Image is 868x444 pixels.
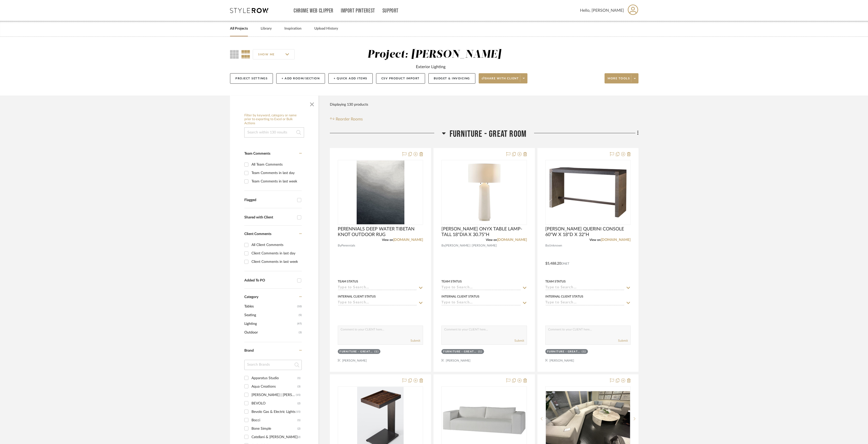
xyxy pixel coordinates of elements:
[297,425,300,433] div: (2)
[284,25,302,32] a: Inspiration
[428,73,475,84] button: Budget & Invoicing
[589,238,601,241] span: View on
[297,383,300,391] div: (3)
[251,241,300,249] div: All Client Comments
[463,161,505,224] img: BAKER ONYX TABLE LAMP- TALL 18"DIA X 30.75"H
[244,114,304,126] h6: Filter by keyword, category or name prior to exporting to Excel or Bulk Actions
[441,279,462,284] div: Team Status
[251,433,297,441] div: Catellani & [PERSON_NAME]
[549,243,562,248] span: Unknown
[251,408,296,416] div: Bevolo Gas & Electric Lights
[605,73,638,83] button: More tools
[336,116,363,122] span: Reorder Rooms
[251,425,297,433] div: Bone Simple
[441,286,521,290] input: Type to Search…
[338,279,358,284] div: Team Status
[251,161,300,169] div: All Team Comments
[297,433,300,441] div: (2)
[297,374,300,382] div: (1)
[367,49,501,60] div: Project: [PERSON_NAME]
[251,177,300,186] div: Team Comments in last week
[294,9,333,13] a: Chrome Web Clipper
[341,9,375,13] a: Import Pinterest
[416,64,445,70] div: Exterior Lighting
[296,391,300,399] div: (15)
[338,301,417,305] input: Type to Search…
[442,402,526,435] img: BAKER COAST SOFA 112"W X 42"D X 33"H 27"AH
[375,350,379,354] div: (1)
[479,73,528,83] button: Share with client
[244,349,254,352] span: Brand
[601,238,631,242] a: [DOMAIN_NAME]
[276,73,325,84] button: + Add Room/Section
[251,383,297,391] div: Aqua Creations
[478,350,483,354] div: (1)
[251,399,297,408] div: BEVOLO
[244,311,297,319] span: Seating
[244,198,295,202] div: Flagged
[545,294,583,299] div: Internal Client Status
[244,215,295,220] div: Shared with Client
[244,127,304,138] input: Search within 130 results
[244,360,302,370] input: Search Brands
[244,328,297,337] span: Outdoor
[338,286,417,290] input: Type to Search…
[441,226,527,238] span: [PERSON_NAME] ONYX TABLE LAMP- TALL 18"DIA X 30.75"H
[441,301,521,305] input: Type to Search…
[482,77,519,84] span: Share with client
[441,243,445,248] span: By
[338,294,376,299] div: Internal Client Status
[580,7,624,14] span: Hello, [PERSON_NAME]
[376,73,425,84] button: CSV Product Import
[261,25,272,32] a: Library
[338,226,423,238] span: PERENNIALS DEEP WATER TIBETAN KNOT OUTDOOR RUG
[330,100,368,110] div: Displaying 130 products
[251,374,297,382] div: Apparatus Studio
[382,9,399,13] a: Support
[244,278,295,283] div: Added To PO
[299,311,302,319] span: (5)
[299,328,302,337] span: (3)
[486,238,497,241] span: View on
[307,98,317,108] button: Close
[608,77,630,84] span: More tools
[297,320,302,328] span: (97)
[547,350,581,354] div: FURNITURE - GREAT ROOM
[230,25,248,32] a: All Projects
[297,416,300,424] div: (1)
[545,226,631,238] span: [PERSON_NAME] QUERINI CONSOLE 60"W X 18"D X 32"H
[545,279,566,284] div: Team Status
[441,294,479,299] div: Internal Client Status
[244,295,258,299] span: Category
[443,350,477,354] div: FURNITURE - GREAT ROOM
[330,116,363,122] button: Reorder Rooms
[341,243,355,248] span: Perennials
[618,338,628,343] button: Submit
[244,152,270,155] span: Team Comments
[393,238,423,242] a: [DOMAIN_NAME]
[545,286,624,290] input: Type to Search…
[450,129,526,140] span: FURNITURE - GREAT ROOM
[338,243,341,248] span: By
[244,302,296,311] span: Tables
[382,238,393,241] span: View on
[340,350,373,354] div: FURNITURE - GREAT ROOM
[546,167,630,217] img: BAKER QUERINI CONSOLE 60"W X 18"D X 32"H
[244,319,296,328] span: Lighting
[445,243,497,248] span: [PERSON_NAME] | [PERSON_NAME]
[296,408,300,416] div: (15)
[251,416,297,424] div: Bocci
[314,25,338,32] a: Upload History
[582,350,586,354] div: (1)
[545,243,549,248] span: By
[297,399,300,408] div: (2)
[244,232,271,236] span: Client Comments
[328,73,373,84] button: + Quick Add Items
[251,249,300,257] div: Client Comments in last day
[251,391,296,399] div: [PERSON_NAME] | [PERSON_NAME]
[251,258,300,266] div: Client Comments in last week
[514,338,524,343] button: Submit
[297,302,302,311] span: (10)
[411,338,420,343] button: Submit
[251,169,300,177] div: Team Comments in last day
